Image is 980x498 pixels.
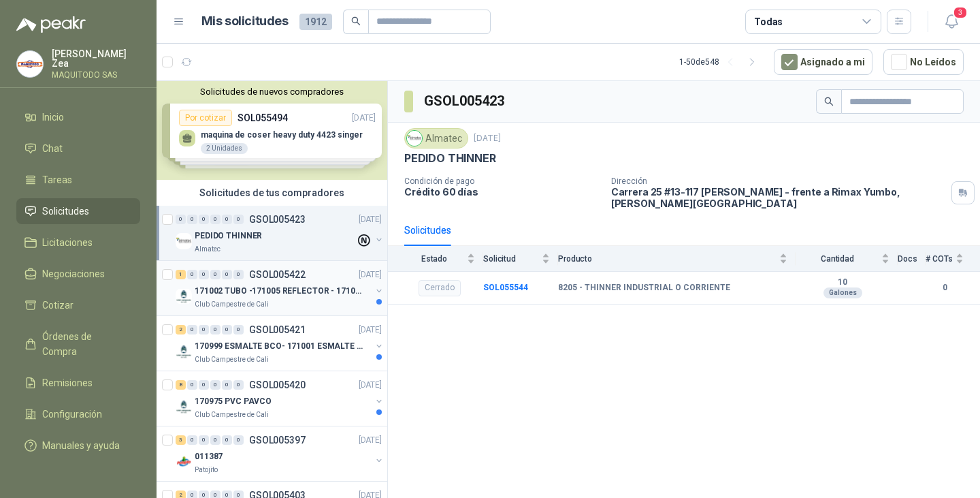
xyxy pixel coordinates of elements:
div: 0 [210,325,220,334]
a: 3 0 0 0 0 0 GSOL005397[DATE] Company Logo011387Patojito [176,432,385,476]
div: 0 [199,270,209,279]
div: 0 [187,380,197,390]
p: 011387 [195,450,223,463]
p: Dirección [611,176,946,186]
a: Órdenes de Compra [16,324,140,364]
img: Company Logo [176,233,192,249]
p: Carrera 25 #13-117 [PERSON_NAME] - frente a Rimax Yumbo , [PERSON_NAME][GEOGRAPHIC_DATA] [611,186,946,209]
p: [DATE] [474,132,501,145]
span: Cantidad [796,254,879,264]
p: 170999 ESMALTE BCO- 171001 ESMALTE GRIS [195,340,364,353]
div: 0 [199,380,209,390]
button: Asignado a mi [774,49,872,75]
div: 0 [222,270,232,279]
button: 3 [939,10,964,34]
span: Configuración [42,407,102,422]
th: Cantidad [796,246,898,271]
p: Patojito [195,465,218,476]
div: Solicitudes [404,223,451,238]
div: Solicitudes de nuevos compradoresPor cotizarSOL055494[DATE] maquina de coser heavy duty 4423 sing... [157,81,387,180]
span: Solicitud [483,254,539,264]
span: Manuales y ayuda [42,438,120,453]
span: Inicio [42,110,64,125]
span: Cotizar [42,298,73,313]
p: Club Campestre de Cali [195,354,269,365]
img: Company Logo [176,288,192,305]
h3: GSOL005423 [424,91,506,112]
a: 0 0 0 0 0 0 GSOL005423[DATE] Company LogoPEDIDO THINNERAlmatec [176,211,385,255]
a: Licitaciones [16,230,140,255]
div: 3 [176,435,186,445]
a: Configuración [16,401,140,427]
div: Galones [823,287,862,298]
p: [DATE] [359,268,382,281]
p: PEDIDO THINNER [404,151,495,166]
p: Club Campestre de Cali [195,299,269,310]
p: [DATE] [359,434,382,447]
a: Manuales y ayuda [16,433,140,458]
button: No Leídos [883,49,964,75]
div: 1 [176,270,186,279]
span: Chat [42,141,63,156]
div: Solicitudes de tus compradores [157,180,387,206]
button: Solicitudes de nuevos compradores [162,87,382,97]
div: 0 [187,435,197,445]
b: 8205 - THINNER INDUSTRIAL O CORRIENTE [558,283,730,294]
th: Solicitud [483,246,558,271]
img: Company Logo [17,51,43,77]
th: Estado [388,246,483,271]
a: 1 0 0 0 0 0 GSOL005422[DATE] Company Logo171002 TUBO -171005 REFLECTOR - 171007 PANELClub Campest... [176,266,385,310]
th: Docs [898,246,926,271]
th: # COTs [926,246,980,271]
p: 171002 TUBO -171005 REFLECTOR - 171007 PANEL [195,285,364,298]
a: Inicio [16,104,140,130]
p: Almatec [195,244,220,255]
p: Club Campestre de Cali [195,409,269,420]
th: Producto [558,246,796,271]
div: Cerrado [419,280,461,296]
h1: Mis solicitudes [201,12,289,31]
div: 0 [222,325,232,334]
span: # COTs [926,254,953,264]
a: Negociaciones [16,261,140,287]
span: Estado [404,254,464,264]
div: 0 [210,215,220,224]
p: GSOL005422 [249,270,306,279]
b: 10 [796,277,889,288]
span: search [824,97,834,106]
a: SOL055544 [483,283,528,292]
a: Cotizar [16,292,140,318]
img: Company Logo [176,399,192,415]
div: 0 [199,325,209,334]
div: 8 [176,380,186,390]
p: [DATE] [359,213,382,226]
p: GSOL005397 [249,435,306,445]
span: search [351,16,361,26]
div: 0 [222,215,232,224]
div: 0 [233,380,244,390]
p: GSOL005420 [249,380,306,390]
div: 1 - 50 de 548 [679,51,763,73]
div: 0 [210,380,220,390]
span: Negociaciones [42,266,105,281]
span: Solicitudes [42,204,89,219]
a: 2 0 0 0 0 0 GSOL005421[DATE] Company Logo170999 ESMALTE BCO- 171001 ESMALTE GRISClub Campestre de... [176,322,385,365]
p: GSOL005423 [249,215,306,224]
p: PEDIDO THINNER [195,230,262,243]
div: 0 [210,270,220,279]
div: 0 [222,435,232,445]
p: [PERSON_NAME] Zea [52,49,140,68]
div: 0 [199,215,209,224]
a: Remisiones [16,370,140,396]
span: Producto [558,254,777,264]
div: 0 [233,270,244,279]
div: 0 [222,380,232,390]
div: 0 [187,325,197,334]
div: Todas [754,14,783,29]
p: GSOL005421 [249,325,306,334]
p: [DATE] [359,324,382,337]
p: Crédito 60 días [404,186,600,198]
p: Condición de pago [404,176,600,186]
p: MAQUITODO SAS [52,71,140,79]
p: 170975 PVC PAVCO [195,395,272,408]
